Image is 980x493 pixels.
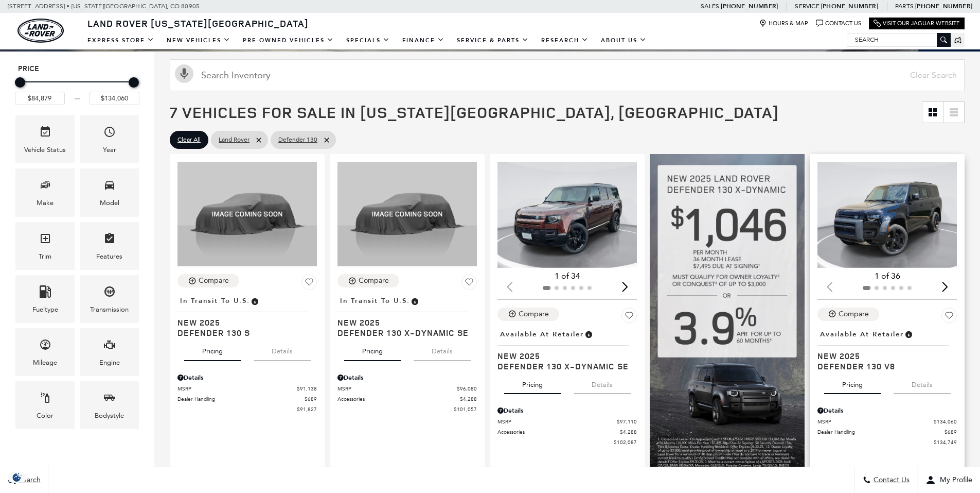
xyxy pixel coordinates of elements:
div: Next slide [938,276,952,298]
span: $101,057 [454,405,477,413]
button: Save Vehicle [301,274,317,294]
a: Available at RetailerNew 2025Defender 130 V8 [817,327,957,371]
button: details tab [894,371,951,394]
span: Engine [103,336,116,357]
a: [STREET_ADDRESS] • [US_STATE][GEOGRAPHIC_DATA], CO 80905 [8,3,200,10]
img: 2025 Land Rover Defender 130 V8 1 [817,162,958,268]
span: Available at Retailer [500,329,584,340]
span: Accessories [337,395,460,403]
span: Color [39,389,51,410]
span: $102,087 [614,438,637,446]
div: Compare [519,310,549,319]
div: Compare [839,310,869,319]
a: Accessories $4,288 [497,428,637,436]
span: Service [795,3,819,10]
a: [PHONE_NUMBER] [915,2,972,10]
a: [PHONE_NUMBER] [821,2,878,10]
span: New 2025 [817,351,949,361]
span: Vehicle is in stock and ready for immediate delivery. Due to demand, availability is subject to c... [904,329,913,340]
button: details tab [574,371,631,394]
button: Compare Vehicle [177,274,239,287]
a: Pre-Owned Vehicles [237,31,340,49]
div: Engine [99,357,120,368]
div: 1 / 2 [817,162,958,268]
a: Contact Us [816,20,861,27]
a: Specials [340,31,396,49]
a: Accessories $4,288 [337,395,477,403]
span: Bodystyle [103,389,116,410]
span: Vehicle [39,123,51,144]
div: Trim [39,251,51,262]
span: $134,749 [934,438,957,446]
a: land-rover [17,19,64,43]
button: pricing tab [344,338,401,361]
span: Defender 130 [278,133,317,146]
span: $689 [305,395,317,403]
div: BodystyleBodystyle [80,381,139,429]
span: $91,827 [297,405,317,413]
button: Compare Vehicle [497,308,559,321]
button: Save Vehicle [621,308,637,327]
svg: Click to toggle on voice search [175,64,193,83]
div: Minimum Price [15,77,25,88]
div: Compare [199,276,229,285]
button: Save Vehicle [941,308,957,327]
div: MileageMileage [15,328,75,376]
a: MSRP $134,060 [817,418,957,426]
span: In Transit to U.S. [180,295,250,307]
div: Features [96,251,122,262]
h5: Price [18,64,136,74]
div: Pricing Details - Defender 130 V8 [817,406,957,415]
div: Transmission [90,304,129,315]
span: Sales [701,3,719,10]
a: Dealer Handling $689 [177,395,317,403]
a: MSRP $96,080 [337,385,477,393]
div: Vehicle Status [24,144,66,156]
span: $134,060 [934,418,957,426]
a: Hours & Map [759,20,808,27]
span: $97,110 [617,418,637,426]
div: ColorColor [15,381,75,429]
span: Vehicle has shipped from factory of origin. Estimated time of delivery to Retailer is on average ... [410,295,419,307]
span: In Transit to U.S. [340,295,410,307]
span: Parts [895,3,914,10]
span: $689 [945,428,957,436]
span: 7 Vehicles for Sale in [US_STATE][GEOGRAPHIC_DATA], [GEOGRAPHIC_DATA] [170,101,779,123]
a: In Transit to U.S.New 2025Defender 130 X-Dynamic SE [337,294,477,338]
a: Land Rover [US_STATE][GEOGRAPHIC_DATA] [81,17,315,29]
a: New Vehicles [161,31,237,49]
div: Pricing Details - Defender 130 X-Dynamic SE [497,406,637,415]
a: $91,827 [177,405,317,413]
div: Maximum Price [129,77,139,88]
span: Available at Retailer [820,329,904,340]
span: $4,288 [460,395,477,403]
span: New 2025 [337,317,469,328]
a: In Transit to U.S.New 2025Defender 130 S [177,294,317,338]
div: Bodystyle [95,410,124,421]
span: MSRP [177,385,297,393]
div: TrimTrim [15,222,75,270]
a: MSRP $91,138 [177,385,317,393]
span: MSRP [497,418,617,426]
a: Visit Our Jaguar Website [874,20,960,27]
div: 1 of 34 [497,270,637,282]
span: New 2025 [177,317,309,328]
div: Pricing Details - Defender 130 X-Dynamic SE [337,373,477,382]
span: Contact Us [871,476,910,485]
span: $91,138 [297,385,317,393]
div: ModelModel [80,168,139,216]
span: Dealer Handling [817,428,945,436]
span: Defender 130 S [177,328,309,338]
a: About Us [595,31,653,49]
span: Defender 130 V8 [817,361,949,371]
button: details tab [254,338,311,361]
div: EngineEngine [80,328,139,376]
span: Trim [39,230,51,251]
div: Mileage [33,357,57,368]
a: [PHONE_NUMBER] [721,2,778,10]
button: Save Vehicle [461,274,477,294]
button: pricing tab [824,371,881,394]
a: Finance [396,31,451,49]
div: Next slide [618,276,632,298]
div: Compare [359,276,389,285]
